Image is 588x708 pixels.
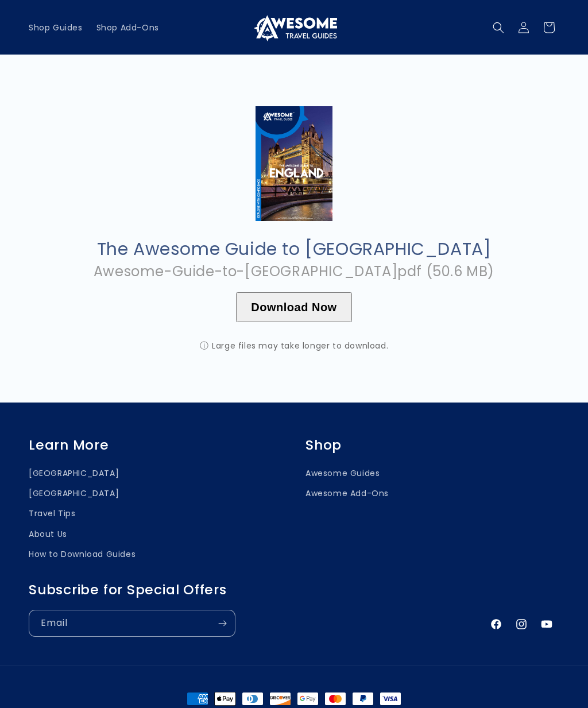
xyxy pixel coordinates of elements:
[179,341,409,351] div: Large files may take longer to download.
[29,466,119,483] a: [GEOGRAPHIC_DATA]
[29,504,76,524] a: Travel Tips
[29,524,67,544] a: About Us
[90,16,166,40] a: Shop Add-Ons
[210,610,235,637] button: Subscribe
[305,437,559,454] h2: Shop
[486,15,511,40] summary: Search
[29,483,119,504] a: [GEOGRAPHIC_DATA]
[200,341,209,351] span: ⓘ
[96,22,159,33] span: Shop Add-Ons
[236,292,351,322] button: Download Now
[256,106,332,221] img: Cover_Large_-_England.jpg
[29,582,478,598] h2: Subscribe for Special Offers
[22,16,90,40] a: Shop Guides
[305,466,380,483] a: Awesome Guides
[251,14,337,41] img: Awesome Travel Guides
[29,22,83,33] span: Shop Guides
[29,437,283,454] h2: Learn More
[305,483,389,504] a: Awesome Add-Ons
[29,544,136,564] a: How to Download Guides
[247,9,342,45] a: Awesome Travel Guides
